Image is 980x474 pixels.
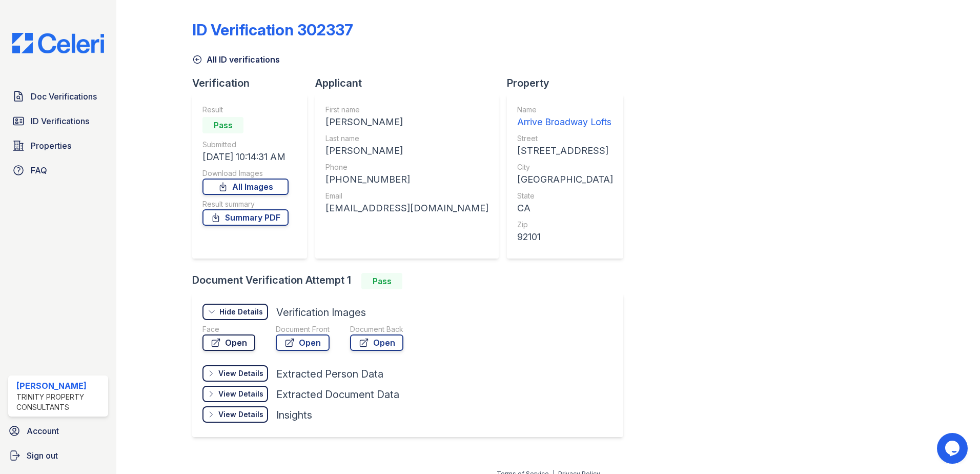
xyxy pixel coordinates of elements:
div: Pass [361,273,402,289]
a: All ID verifications [192,53,280,66]
div: Document Verification Attempt 1 [192,273,631,289]
div: Applicant [315,76,507,90]
div: View Details [218,409,263,420]
div: [EMAIL_ADDRESS][DOMAIN_NAME] [325,201,488,215]
div: [GEOGRAPHIC_DATA] [517,172,613,187]
iframe: chat widget [937,433,970,464]
div: [PERSON_NAME] [16,380,104,392]
a: All Images [202,179,289,195]
span: Account [27,425,59,437]
div: First name [325,105,488,115]
div: Trinity Property Consultants [16,392,104,412]
div: [STREET_ADDRESS] [517,144,613,158]
span: ID Verifications [31,115,89,127]
img: CE_Logo_Blue-a8612792a0a2168367f1c8372b55b34899dd931a85d93a1a3d3e32e68fde9ad4.png [4,33,112,53]
div: State [517,191,613,201]
div: City [517,162,613,172]
div: Face [202,324,255,334]
a: Sign out [4,445,112,466]
div: Result [202,105,289,115]
a: Account [4,421,112,441]
div: [PERSON_NAME] [325,115,488,129]
div: View Details [218,389,263,399]
div: [DATE] 10:14:31 AM [202,150,289,164]
div: Download Images [202,168,289,179]
div: Pass [202,117,243,133]
a: Doc Verifications [8,86,108,107]
span: Doc Verifications [31,90,97,103]
a: ID Verifications [8,111,108,131]
div: [PHONE_NUMBER] [325,172,488,187]
span: FAQ [31,164,47,176]
a: Summary PDF [202,209,289,226]
div: Name [517,105,613,115]
a: Open [202,334,255,351]
div: Submitted [202,140,289,150]
div: Document Back [350,324,403,334]
div: CA [517,201,613,215]
a: Properties [8,135,108,156]
div: Result summary [202,199,289,209]
div: 92101 [517,230,613,244]
div: Property [507,76,631,90]
div: Verification [192,76,315,90]
div: Arrive Broadway Lofts [517,115,613,129]
a: FAQ [8,160,108,181]
div: Street [517,133,613,144]
div: Verification Images [276,305,366,320]
a: Name Arrive Broadway Lofts [517,105,613,129]
span: Sign out [27,449,58,462]
div: Email [325,191,488,201]
div: View Details [218,368,263,379]
div: Last name [325,133,488,144]
div: Insights [276,408,312,422]
a: Open [276,334,330,351]
div: Document Front [276,324,330,334]
a: Open [350,334,403,351]
span: Properties [31,140,71,152]
div: ID Verification 302337 [192,21,353,39]
div: Phone [325,162,488,172]
div: Extracted Document Data [276,387,399,402]
div: Zip [517,220,613,230]
div: [PERSON_NAME] [325,144,488,158]
div: Extracted Person Data [276,367,383,381]
div: Hide Details [219,307,263,317]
